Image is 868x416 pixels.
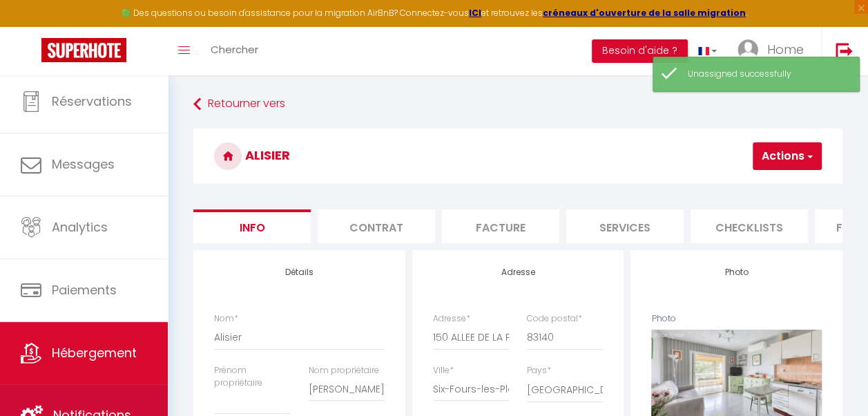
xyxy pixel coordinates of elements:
li: Info [193,209,311,243]
label: Nom propriétaire [309,364,379,377]
button: Besoin d'aide ? [592,39,688,63]
label: Ville [433,364,454,377]
span: Analytics [52,218,108,236]
span: Réservations [52,93,132,110]
button: Actions [753,142,822,170]
span: Messages [52,155,115,173]
button: Ouvrir le widget de chat LiveChat [11,6,52,47]
label: Photo [651,312,675,325]
img: logout [836,42,853,59]
label: Adresse [433,312,470,325]
div: Unassigned successfully [688,68,845,81]
span: Paiements [52,281,117,299]
a: ICI [469,7,481,19]
a: ... Home [727,27,821,75]
a: Chercher [200,27,269,75]
li: Checklists [691,209,808,243]
img: Super Booking [41,38,126,62]
li: Facture [442,209,559,243]
span: Home [767,41,804,58]
h4: Adresse [433,267,604,277]
li: Contrat [318,209,435,243]
a: Retourner vers [193,92,842,117]
span: Hébergement [52,344,137,361]
h4: Photo [651,267,822,277]
label: Pays [527,364,551,377]
img: ... [737,39,758,60]
label: Prénom propriétaire [214,364,290,390]
span: Chercher [211,42,258,57]
a: créneaux d'ouverture de la salle migration [543,7,746,19]
label: Code postal [527,312,582,325]
h3: Alisier [193,129,842,184]
label: Nom [214,312,238,325]
li: Services [566,209,684,243]
h4: Détails [214,267,385,277]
